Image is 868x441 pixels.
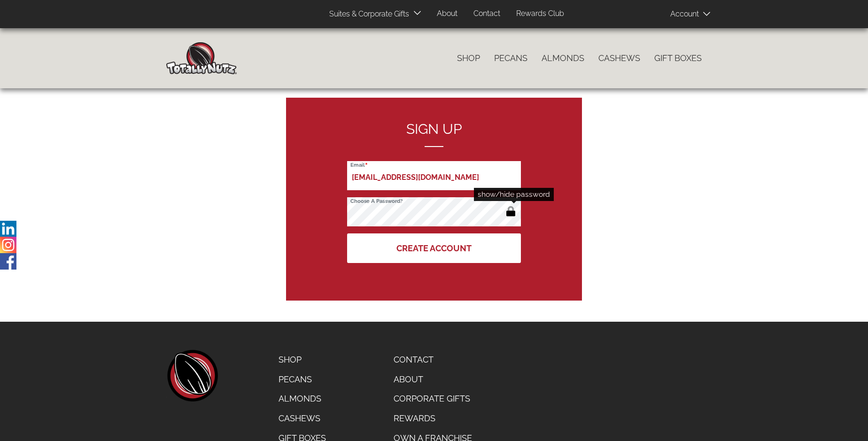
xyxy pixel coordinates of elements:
[487,48,535,68] a: Pecans
[387,389,479,409] a: Corporate Gifts
[347,161,521,190] input: Email
[509,5,571,23] a: Rewards Club
[322,5,412,23] a: Suites & Corporate Gifts
[387,350,479,370] a: Contact
[474,188,554,201] div: show/hide password
[271,350,333,370] a: Shop
[535,48,591,68] a: Almonds
[450,48,487,68] a: Shop
[166,350,218,402] a: home
[387,370,479,389] a: About
[166,42,237,74] img: Home
[466,5,507,23] a: Contact
[347,233,521,263] button: Create Account
[387,409,479,428] a: Rewards
[647,48,709,68] a: Gift Boxes
[430,5,465,23] a: About
[271,389,333,409] a: Almonds
[271,409,333,428] a: Cashews
[591,48,647,68] a: Cashews
[271,370,333,389] a: Pecans
[347,121,521,147] h2: Sign up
